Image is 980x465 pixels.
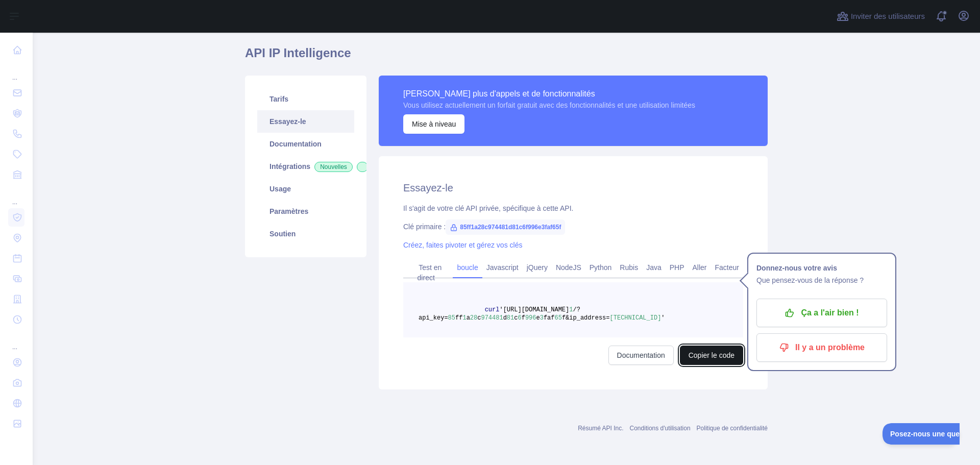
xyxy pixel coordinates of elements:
font: Paramètres [269,207,308,215]
font: Usage [269,185,291,193]
span: 85 [448,314,455,322]
span: 65 [555,314,562,322]
span: f&ip_address= [562,314,610,322]
span: c [514,314,518,322]
a: Essayez-le [257,110,354,133]
span: 1 [569,306,573,313]
font: Nouvelles [320,163,347,170]
font: ... [12,199,17,206]
a: Usage [257,178,354,200]
span: 1 [462,314,466,322]
font: Documentation [269,140,322,148]
span: 6 [518,314,521,322]
font: Tarifs [269,95,288,103]
font: Aller [693,263,707,272]
font: Documentation [617,351,665,359]
font: Mise à niveau [412,120,456,128]
font: Test en direct [418,263,442,282]
a: Soutien [257,223,354,245]
a: Documentation [608,346,674,365]
font: Donnez-nous votre avis [756,264,837,272]
font: NodeJS [556,263,581,272]
font: Java [646,263,661,272]
span: f [522,314,525,322]
font: API IP Intelligence [245,46,351,60]
a: Documentation [257,133,354,155]
a: Conditions d'utilisation [630,425,691,432]
a: IntégrationsNouvelles [257,155,354,178]
a: Paramètres [257,200,354,223]
iframe: Basculer le support client [883,423,960,445]
button: Copier le code [680,346,743,365]
font: jQuery [527,263,548,272]
button: Mise à niveau [403,114,464,134]
span: 81 [507,314,514,322]
a: Créez, faites pivoter et gérez vos clés [403,241,522,249]
span: curl [485,306,500,313]
span: c [477,314,481,322]
span: a [467,314,470,322]
font: Javascript [486,263,519,272]
font: Clé primaire : [403,223,446,231]
span: e [536,314,540,322]
font: Soutien [269,230,296,238]
font: Que pensez-vous de la réponse ? [756,276,864,284]
span: 3 [540,314,544,322]
font: Vous utilisez actuellement un forfait gratuit avec des fonctionnalités et une utilisation limitées [403,101,695,109]
font: Intégrations [269,162,310,170]
font: Inviter des utilisateurs [851,12,925,20]
span: 996 [525,314,536,322]
font: ... [12,74,17,81]
span: 974481 [481,314,503,322]
span: 28 [470,314,477,322]
font: Facteur [715,263,739,272]
font: 85ff1a28c974481d81c6f996e3faf65f [460,224,561,231]
a: Tarifs [257,88,354,110]
a: Résumé API Inc. [578,425,623,432]
font: Essayez-le [269,117,306,126]
span: faf [544,314,555,322]
span: ff [455,314,462,322]
font: Essayez-le [403,182,453,193]
span: '[URL][DOMAIN_NAME] [499,306,569,313]
font: Il s'agit de votre clé API privée, spécifique à cette API. [403,204,573,212]
a: Politique de confidentialité [697,425,768,432]
font: PHP [670,263,684,272]
font: Copier le code [689,351,734,359]
font: Posez-nous une question [8,7,94,15]
font: boucle [457,263,478,272]
span: ' [661,314,665,322]
button: Inviter des utilisateurs [835,8,927,25]
span: d [503,314,507,322]
span: [TECHNICAL_ID] [610,314,661,322]
font: [PERSON_NAME] plus d'appels et de fonctionnalités [403,89,595,98]
font: ... [12,344,17,351]
font: Rubis [620,263,638,272]
font: Python [590,263,612,272]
